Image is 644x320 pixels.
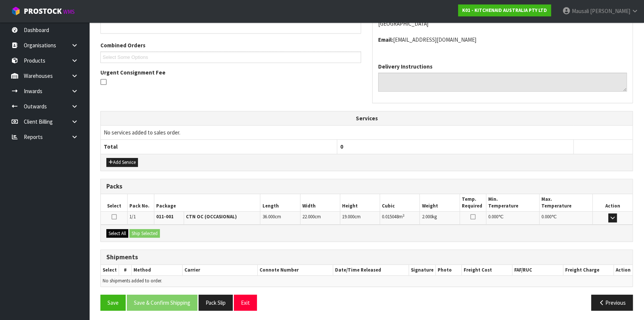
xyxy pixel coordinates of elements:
[199,295,233,311] button: Pack Slip
[403,213,405,218] sup: 3
[460,194,486,212] th: Temp. Required
[100,69,165,76] label: Urgent Consignment Fee
[132,265,182,276] th: Method
[462,7,547,13] strong: K01 - KITCHENAID AUSTRALIA PTY LTD
[101,276,632,286] td: No shipments added to order.
[260,194,300,212] th: Length
[127,295,197,311] button: Save & Confirm Shipping
[258,265,333,276] th: Connote Number
[378,36,627,44] address: [EMAIL_ADDRESS][DOMAIN_NAME]
[119,265,132,276] th: #
[129,213,136,220] span: 1/1
[156,213,174,220] strong: 011-001
[186,213,237,220] strong: CTN OC (OCCASIONAL)
[380,194,420,212] th: Cubic
[63,8,75,15] small: WMS
[591,295,633,311] button: Previous
[409,265,435,276] th: Signature
[260,212,300,225] td: cm
[106,254,627,261] h3: Shipments
[300,212,340,225] td: cm
[486,212,540,225] td: ℃
[106,229,128,238] button: Select All
[488,213,498,220] span: 0.000
[340,143,343,150] span: 0
[461,265,512,276] th: Freight Cost
[302,213,315,220] span: 22.000
[100,41,145,49] label: Combined Orders
[100,295,126,311] button: Save
[435,265,461,276] th: Photo
[422,213,432,220] span: 2.000
[333,265,409,276] th: Date/Time Released
[182,265,257,276] th: Carrier
[101,140,337,154] th: Total
[129,229,160,238] button: Ship Selected
[262,213,274,220] span: 36.000
[101,194,128,212] th: Select
[563,265,614,276] th: Freight Charge
[340,212,380,225] td: cm
[101,111,632,126] th: Services
[486,194,540,212] th: Min. Temperature
[154,194,260,212] th: Package
[378,36,393,43] strong: email
[128,194,154,212] th: Pack No.
[378,63,432,70] label: Delivery Instructions
[541,213,551,220] span: 0.000
[380,212,420,225] td: m
[540,194,593,212] th: Max. Temperature
[342,213,354,220] span: 19.000
[512,265,563,276] th: FAF/RUC
[101,265,119,276] th: Select
[382,213,399,220] span: 0.015048
[572,7,589,15] span: Mausali
[106,158,138,167] button: Add Service
[420,194,460,212] th: Weight
[106,183,627,190] h3: Packs
[300,194,340,212] th: Width
[593,194,632,212] th: Action
[101,125,632,139] td: No services added to sales order.
[340,194,380,212] th: Height
[540,212,593,225] td: ℃
[458,4,551,16] a: K01 - KITCHENAID AUSTRALIA PTY LTD
[24,6,62,16] span: ProStock
[11,6,20,16] img: cube-alt.png
[614,265,632,276] th: Action
[420,212,460,225] td: kg
[234,295,257,311] button: Exit
[590,7,630,15] span: [PERSON_NAME]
